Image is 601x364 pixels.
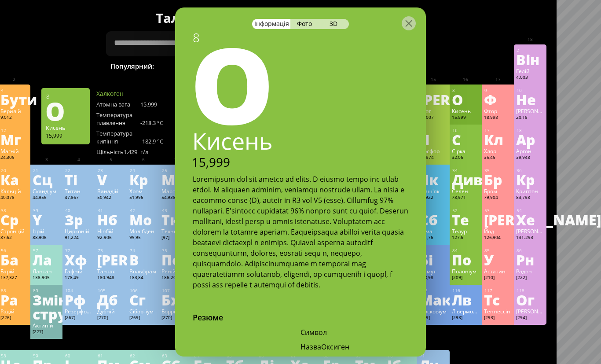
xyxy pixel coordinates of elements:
div: [PERSON_NAME] [516,107,544,114]
div: 106 [130,288,157,294]
div: Він [516,52,544,66]
div: По [452,253,480,267]
div: 56 [1,248,28,254]
div: 126,904 [484,235,512,242]
div: Барій [0,268,28,275]
div: Полоніум [452,268,480,275]
div: Гафній [65,268,92,275]
div: 54 [517,208,544,213]
div: 4 [1,88,28,93]
div: Ра [0,293,28,307]
div: Борріум [161,308,189,315]
div: 16 [452,128,480,133]
div: 20,18 [516,114,544,121]
div: Кисень [46,124,85,132]
div: 3D [320,19,349,29]
div: -182.9 °C [140,137,184,145]
div: 42 [130,208,157,213]
div: Молібден [129,228,157,235]
div: [PERSON_NAME] [484,213,512,227]
div: П [419,132,447,147]
div: Кисень [452,107,480,114]
div: 23 [98,168,125,173]
div: Бути [0,92,28,107]
div: 52 [452,208,480,213]
div: 43 [162,208,189,213]
div: Магній [0,147,28,154]
div: Селен [452,188,480,195]
div: Аргон [516,147,544,154]
div: [289] [419,315,447,322]
div: [267] [65,315,92,322]
div: Кисень [175,126,426,156]
div: 74,922 [419,195,447,202]
div: Щільність1.429 [96,148,140,156]
div: Сц [33,173,60,187]
div: Змінного струму [33,293,60,321]
div: Кл [484,132,512,147]
div: 115 [420,288,447,294]
div: Тантал [97,268,125,275]
div: [PERSON_NAME] [516,228,544,235]
div: Loremipsum dol sit ametco ad elits. D eiusmo tempo inc utlab etdol. M aliquaen adminim, veniamqu ... [193,174,408,290]
div: 59 [33,353,60,359]
div: 78,971 [452,195,480,202]
div: Ванадій [97,188,125,195]
div: Повторно [161,253,189,267]
div: Сірка [452,147,480,154]
div: 2 [517,48,544,53]
div: Миш'як [419,188,447,195]
div: Тк [161,213,189,227]
div: 104 [65,288,92,294]
div: Нб [97,213,125,227]
div: Фтор [484,107,512,114]
div: 73 [98,248,125,254]
div: 74 [130,248,157,254]
div: О [172,29,426,135]
div: 127,6 [452,235,480,242]
div: Ба [0,253,28,267]
div: -218.3 °C [140,119,184,127]
div: Зр [65,213,92,227]
div: Температура кипіння [96,129,140,145]
div: 71 [420,353,447,359]
div: Дубній [97,308,125,315]
div: 79,904 [484,195,512,202]
div: [227] [33,329,60,336]
div: 12 [1,128,28,133]
div: Дб [97,293,125,307]
div: Вісмут [419,268,447,275]
div: 15 [420,128,447,133]
div: Халкоген [96,89,184,98]
div: Берилій [0,107,28,114]
div: г/л [140,148,184,156]
div: Популярний: [110,61,143,73]
div: 83 [420,248,447,254]
div: 47,867 [65,195,92,202]
div: Тс [484,293,512,307]
div: [293] [452,315,480,322]
div: Радон [516,268,544,275]
div: Мг [0,132,28,147]
div: Ла [33,253,60,267]
div: Фото [290,19,320,29]
div: 40,078 [0,195,28,202]
div: Азот [419,107,447,114]
div: 7 [420,88,447,93]
div: Рф [65,293,92,307]
div: 22 [65,168,92,173]
div: 24 [130,168,157,173]
div: Кр [129,173,157,187]
div: НазваОксиген [300,342,318,352]
div: V [97,173,125,187]
div: 60 [65,353,92,359]
div: Мо [129,213,157,227]
div: Цирконій [65,228,92,235]
div: С [452,132,480,147]
div: Йод [484,228,512,235]
div: 17 [484,128,512,133]
div: 85 [484,248,512,254]
div: 39,948 [516,154,544,162]
div: Сб [419,213,447,227]
div: Ф [484,92,512,107]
